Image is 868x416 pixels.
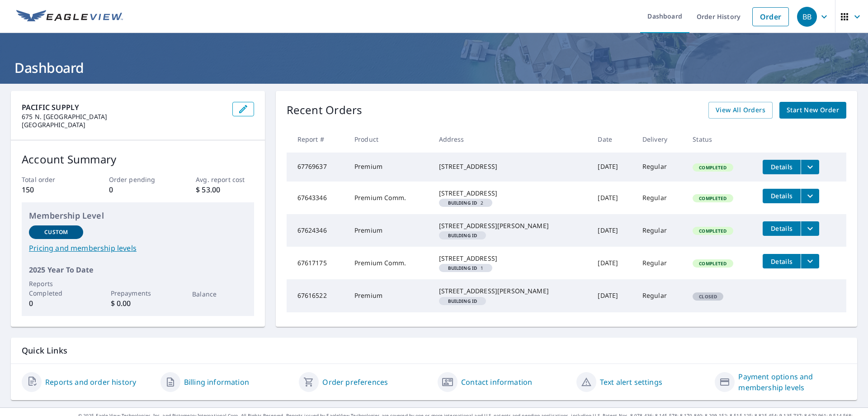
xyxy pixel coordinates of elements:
[752,7,789,26] a: Order
[287,153,347,182] td: 67769637
[439,287,584,296] div: [STREET_ADDRESS][PERSON_NAME]
[287,102,363,119] p: Recent Orders
[439,221,584,230] div: [STREET_ADDRESS][PERSON_NAME]
[708,102,773,119] a: View All Orders
[448,233,477,238] em: Building ID
[590,182,635,214] td: [DATE]
[22,113,225,121] p: 675 N. [GEOGRAPHIC_DATA]
[635,214,685,247] td: Regular
[693,260,732,267] span: Completed
[763,189,801,203] button: detailsBtn-67643346
[22,345,846,356] p: Quick Links
[22,175,80,184] p: Total order
[693,164,732,171] span: Completed
[779,102,846,119] a: Start New Order
[461,377,532,387] a: Contact information
[16,10,123,24] img: EV Logo
[448,299,477,303] em: Building ID
[763,160,801,174] button: detailsBtn-67769637
[590,126,635,153] th: Date
[29,210,247,222] p: Membership Level
[635,182,685,214] td: Regular
[763,254,801,268] button: detailsBtn-67617175
[768,163,795,171] span: Details
[287,247,347,279] td: 67617175
[109,184,167,195] p: 0
[22,102,225,113] p: PACIFIC SUPPLY
[600,377,662,387] a: Text alert settings
[45,377,136,387] a: Reports and order history
[192,289,246,299] p: Balance
[347,247,432,279] td: Premium Comm.
[635,279,685,312] td: Regular
[184,377,249,387] a: Billing information
[768,191,795,200] span: Details
[196,184,254,195] p: $ 53.00
[287,214,347,247] td: 67624346
[347,126,432,153] th: Product
[801,189,819,203] button: filesDropdownBtn-67643346
[693,293,722,300] span: Closed
[738,371,846,393] a: Payment options and membership levels
[347,153,432,182] td: Premium
[448,266,477,270] em: Building ID
[111,288,165,298] p: Prepayments
[716,105,765,116] span: View All Orders
[763,221,801,236] button: detailsBtn-67624346
[29,243,247,253] a: Pricing and membership levels
[287,182,347,214] td: 67643346
[797,7,817,27] div: BB
[590,279,635,312] td: [DATE]
[439,162,584,171] div: [STREET_ADDRESS]
[439,254,584,263] div: [STREET_ADDRESS]
[29,279,83,298] p: Reports Completed
[443,266,489,270] span: 1
[287,126,347,153] th: Report #
[693,228,732,234] span: Completed
[347,279,432,312] td: Premium
[801,221,819,236] button: filesDropdownBtn-67624346
[111,298,165,309] p: $ 0.00
[322,377,388,387] a: Order preferences
[590,153,635,182] td: [DATE]
[768,257,795,266] span: Details
[448,201,477,205] em: Building ID
[29,264,247,275] p: 2025 Year To Date
[109,175,167,184] p: Order pending
[347,182,432,214] td: Premium Comm.
[787,105,839,116] span: Start New Order
[801,254,819,268] button: filesDropdownBtn-67617175
[22,184,80,195] p: 150
[693,195,732,201] span: Completed
[44,228,68,236] p: Custom
[635,247,685,279] td: Regular
[11,58,857,77] h1: Dashboard
[801,160,819,174] button: filesDropdownBtn-67769637
[347,214,432,247] td: Premium
[590,247,635,279] td: [DATE]
[443,201,489,205] span: 2
[590,214,635,247] td: [DATE]
[22,151,254,167] p: Account Summary
[196,175,254,184] p: Avg. report cost
[635,126,685,153] th: Delivery
[29,298,83,309] p: 0
[287,279,347,312] td: 67616522
[432,126,591,153] th: Address
[439,189,584,198] div: [STREET_ADDRESS]
[685,126,755,153] th: Status
[22,121,225,129] p: [GEOGRAPHIC_DATA]
[768,224,795,233] span: Details
[635,153,685,182] td: Regular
